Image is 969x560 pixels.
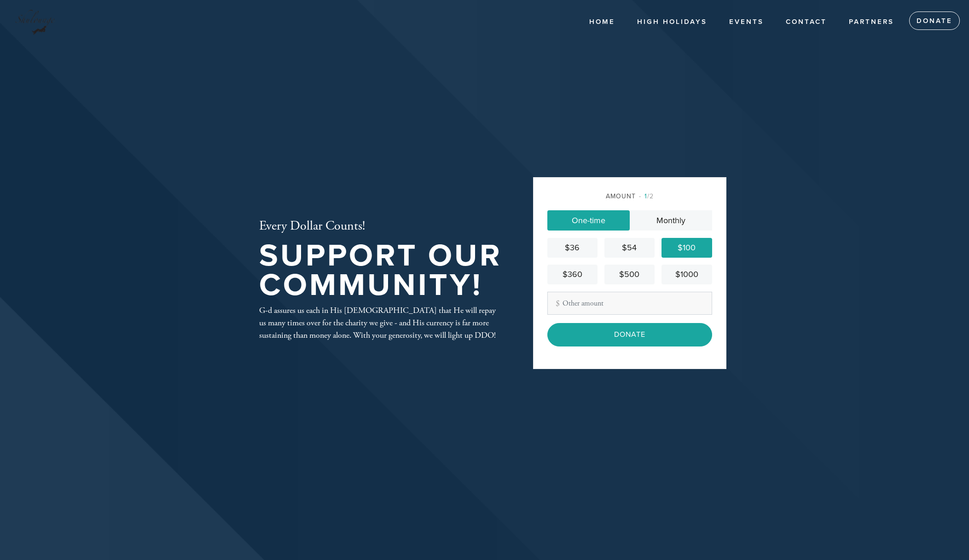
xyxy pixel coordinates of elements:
a: $100 [661,238,712,258]
input: Donate [547,323,712,346]
div: Amount [547,191,712,201]
a: Partners [842,13,901,31]
a: $54 [604,238,655,258]
a: One-time [547,210,630,231]
div: $500 [608,268,651,281]
div: $1000 [665,268,708,281]
h1: Support our Community! [259,241,503,300]
span: 1 [644,192,647,200]
a: High Holidays [630,13,714,31]
a: Contact [779,13,834,31]
div: $36 [551,242,594,254]
a: Events [722,13,771,31]
img: Shulounge%20Logo%20HQ%20%28no%20background%29.png [14,5,57,38]
a: Home [582,13,622,31]
a: $500 [604,265,655,284]
div: $360 [551,268,594,281]
h2: Every Dollar Counts! [259,219,503,234]
input: Other amount [547,292,712,315]
a: $1000 [661,265,712,284]
div: $54 [608,242,651,254]
a: Monthly [630,210,712,231]
a: $36 [547,238,598,258]
div: $100 [665,242,708,254]
span: /2 [639,192,654,200]
a: Donate [909,12,960,30]
div: G-d assures us each in His [DEMOGRAPHIC_DATA] that He will repay us many times over for the chari... [259,304,503,341]
a: $360 [547,265,598,284]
